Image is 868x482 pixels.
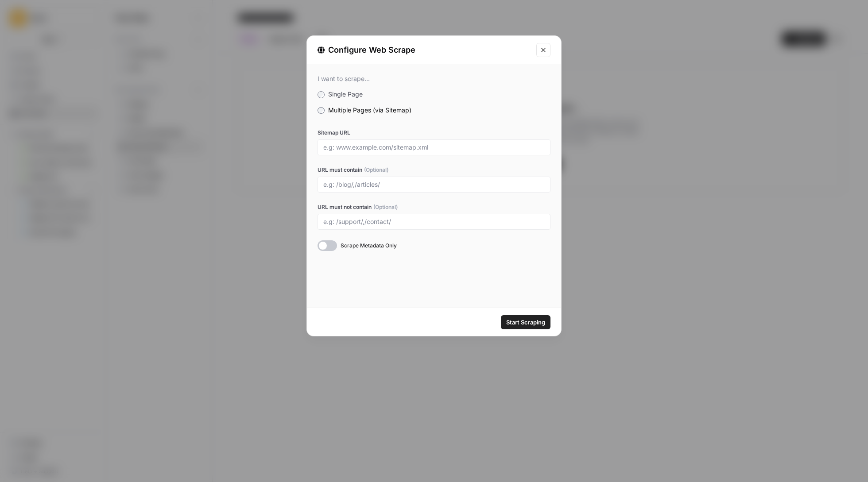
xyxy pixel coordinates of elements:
input: e.g: www.example.com/sitemap.xml [323,143,545,151]
span: Single Page [328,90,363,98]
button: Close modal [536,43,550,57]
div: I want to scrape... [318,75,550,83]
span: Start Scraping [506,318,545,327]
span: (Optional) [364,166,388,174]
div: Configure Web Scrape [318,44,531,56]
label: Sitemap URL [318,129,550,137]
button: Start Scraping [501,315,550,329]
label: URL must not contain [318,203,550,211]
span: Multiple Pages (via Sitemap) [328,106,411,114]
input: Single Page [318,91,325,98]
label: URL must contain [318,166,550,174]
input: e.g: /blog/,/articles/ [323,181,545,189]
span: (Optional) [373,203,398,211]
span: Scrape Metadata Only [341,242,397,250]
input: e.g: /support/,/contact/ [323,218,545,226]
input: Multiple Pages (via Sitemap) [318,107,325,114]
